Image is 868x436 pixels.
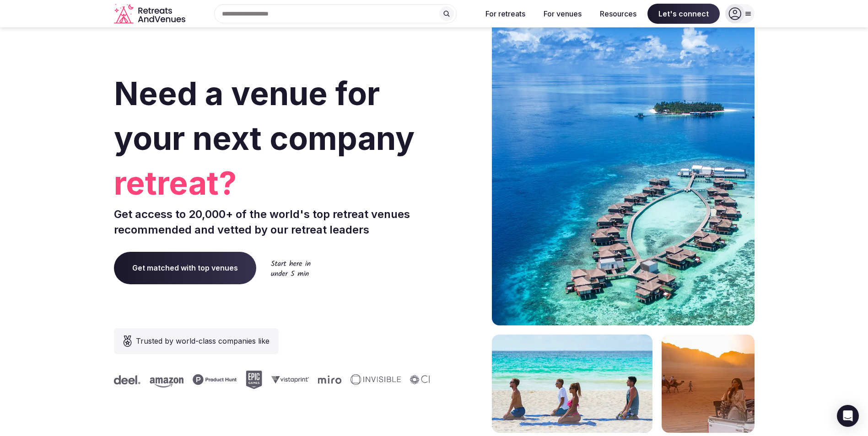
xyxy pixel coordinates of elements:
[347,374,397,385] svg: Invisible company logo
[837,405,859,427] div: Open Intercom Messenger
[114,4,187,24] svg: Retreats and Venues company logo
[536,4,589,24] button: For venues
[114,74,415,158] span: Need a venue for your next company
[271,260,311,276] img: Start here in under 5 min
[268,376,305,383] svg: Vistaprint company logo
[114,252,256,284] a: Get matched with top venues
[478,4,533,24] button: For retreats
[492,335,652,433] img: yoga on tropical beach
[114,161,431,206] span: retreat?
[110,375,137,384] svg: Deel company logo
[242,371,259,389] svg: Epic Games company logo
[114,4,187,24] a: Visit the homepage
[593,4,644,24] button: Resources
[662,335,755,433] img: woman sitting in back of truck with camels
[647,4,720,24] span: Let's connect
[136,335,270,346] span: Trusted by world-class companies like
[114,207,431,237] p: Get access to 20,000+ of the world's top retreat venues recommended and vetted by our retreat lea...
[314,375,338,384] svg: Miro company logo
